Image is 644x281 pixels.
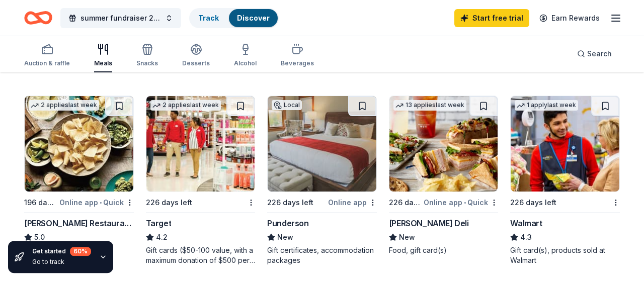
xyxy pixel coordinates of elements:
div: Online app Quick [424,196,498,209]
a: Track [198,14,219,22]
a: Discover [237,14,270,22]
span: New [277,231,293,243]
div: Punderson [267,217,308,229]
div: Gift card(s), products sold at Walmart [510,245,620,265]
img: Image for Walmart [511,96,619,192]
span: 4.3 [520,231,532,243]
div: Get started [32,247,91,256]
div: [PERSON_NAME] Restaurants [24,217,134,229]
button: TrackDiscover [189,8,279,28]
div: Alcohol [234,59,257,67]
div: Gift cards ($50-100 value, with a maximum donation of $500 per year) [146,245,256,265]
a: Image for Pappas Restaurants2 applieslast week196 days leftOnline app•Quick[PERSON_NAME] Restaura... [24,96,134,255]
div: Gift certificates, accommodation packages [267,245,377,265]
div: Online app [328,196,377,209]
a: Start free trial [454,9,529,27]
span: • [464,199,466,207]
div: Local [272,100,302,110]
a: Image for Target2 applieslast week226 days leftTarget4.2Gift cards ($50-100 value, with a maximum... [146,96,256,265]
div: 226 days left [267,197,313,209]
img: Image for McAlister's Deli [389,96,498,192]
a: Home [24,6,52,30]
a: Image for Walmart1 applylast week226 days leftWalmart4.3Gift card(s), products sold at Walmart [510,96,620,265]
span: Search [587,48,612,60]
span: 5.0 [34,231,45,243]
div: 13 applies last week [393,100,466,111]
div: 196 days left [24,197,57,209]
a: Earn Rewards [533,9,606,27]
div: 60 % [70,247,91,256]
img: Image for Target [146,96,255,192]
span: New [399,231,415,243]
div: Beverages [281,59,314,67]
button: summer fundraiser 2026 [60,8,181,28]
span: summer fundraiser 2026 [80,12,161,24]
button: Meals [94,39,112,72]
button: Snacks [136,39,158,72]
button: Auction & raffle [24,39,70,72]
div: Go to track [32,258,91,266]
div: Meals [94,59,112,67]
img: Image for Punderson [268,96,376,192]
span: • [100,199,102,207]
button: Alcohol [234,39,257,72]
a: Image for McAlister's Deli13 applieslast week226 days leftOnline app•Quick[PERSON_NAME] DeliNewFo... [389,96,499,255]
div: Food, gift card(s) [389,245,499,255]
button: Beverages [281,39,314,72]
a: Image for PundersonLocal226 days leftOnline appPundersonNewGift certificates, accommodation packages [267,96,377,265]
div: 2 applies last week [150,100,221,111]
div: Snacks [136,59,158,67]
div: 1 apply last week [515,100,578,111]
div: Auction & raffle [24,59,70,67]
div: 226 days left [510,197,556,209]
div: Target [146,217,172,229]
div: Desserts [182,59,210,67]
div: 226 days left [146,197,192,209]
button: Desserts [182,39,210,72]
img: Image for Pappas Restaurants [25,96,133,192]
button: Search [569,44,620,64]
div: Walmart [510,217,542,229]
div: 226 days left [389,197,422,209]
div: [PERSON_NAME] Deli [389,217,469,229]
div: 2 applies last week [29,100,99,111]
span: 4.2 [156,231,168,243]
div: Online app Quick [59,196,134,209]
